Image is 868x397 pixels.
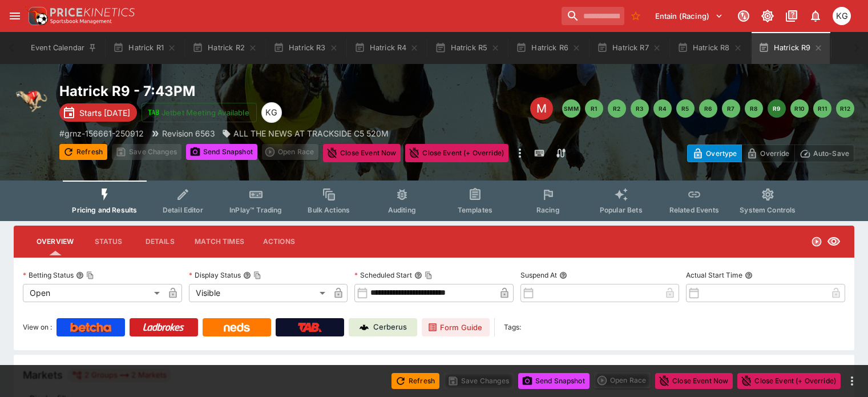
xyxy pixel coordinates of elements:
button: Close Event Now [323,144,401,162]
button: open drawer [5,6,25,26]
button: Hatrick R1 [106,32,183,64]
button: more [513,144,527,162]
button: Refresh [59,144,107,160]
img: jetbet-logo.svg [148,107,159,118]
button: Copy To Clipboard [425,271,433,279]
button: Select Tenant [648,7,730,25]
button: R2 [608,99,626,118]
p: Cerberus [373,322,407,333]
button: Hatrick R6 [509,32,588,64]
div: Visible [189,284,330,302]
p: Starts [DATE] [79,107,130,119]
span: Popular Bets [600,206,643,214]
button: Status [83,228,134,255]
button: Close Event Now [655,373,733,389]
p: Actual Start Time [686,270,742,280]
img: PriceKinetics Logo [25,5,48,27]
input: search [562,7,624,25]
label: View on : [23,318,52,336]
p: Display Status [189,270,241,280]
span: Detail Editor [163,206,203,214]
button: Hatrick R4 [348,32,426,64]
img: PriceKinetics [50,8,135,17]
span: Templates [458,206,492,214]
p: ALL THE NEWS AT TRACKSIDE C5 520M [233,127,389,139]
button: Close Event (+ Override) [737,373,841,389]
img: Sportsbook Management [50,19,112,24]
img: Betcha [70,323,111,332]
button: Overtype [687,145,742,162]
button: R3 [631,99,649,118]
div: Edit Meeting [530,97,553,120]
button: Hatrick R7 [590,32,668,64]
button: Override [741,145,794,162]
button: Display StatusCopy To Clipboard [243,271,251,279]
div: split button [594,372,651,388]
img: Cerberus [360,323,369,332]
span: InPlay™ Trading [229,206,282,214]
p: Revision 6563 [162,127,215,139]
button: R8 [745,99,763,118]
div: Start From [687,145,854,162]
a: Form Guide [422,318,490,336]
button: Hatrick R8 [671,32,749,64]
p: Overtype [706,147,737,159]
button: Actual Start Time [745,271,753,279]
button: R5 [676,99,695,118]
button: more [845,374,859,388]
nav: pagination navigation [562,99,854,118]
button: R6 [699,99,717,118]
button: R10 [790,99,809,118]
button: Notifications [805,6,826,26]
div: split button [262,144,318,160]
p: Copy To Clipboard [59,127,144,139]
label: Tags: [504,318,521,336]
button: Copy To Clipboard [253,271,261,279]
img: TabNZ [298,323,322,332]
span: Bulk Actions [308,206,350,214]
button: R11 [813,99,831,118]
button: Hatrick R5 [428,32,507,64]
button: Auto-Save [794,145,854,162]
button: Connected to PK [733,6,754,26]
button: Overview [27,228,83,255]
button: Hatrick R9 [752,32,830,64]
div: ALL THE NEWS AT TRACKSIDE C5 520M [222,127,389,139]
button: Scheduled StartCopy To Clipboard [414,271,422,279]
div: Kevin Gutschlag [261,102,282,123]
p: Auto-Save [813,147,849,159]
button: Copy To Clipboard [86,271,94,279]
span: Racing [536,206,560,214]
svg: Visible [827,235,841,248]
svg: Open [811,236,822,247]
button: Actions [253,228,305,255]
button: Documentation [781,6,802,26]
img: Neds [224,323,249,332]
button: Betting StatusCopy To Clipboard [76,271,84,279]
div: Event type filters [63,181,805,221]
a: Cerberus [349,318,417,336]
button: Hatrick R2 [185,32,264,64]
button: Match Times [185,228,253,255]
button: Jetbet Meeting Available [142,103,257,122]
button: Send Snapshot [186,144,257,160]
button: No Bookmarks [627,7,645,25]
button: Refresh [391,373,439,389]
button: R4 [653,99,672,118]
button: Toggle light/dark mode [757,6,778,26]
button: SMM [562,99,580,118]
button: R7 [722,99,740,118]
img: Ladbrokes [143,323,184,332]
span: Related Events [669,206,719,214]
button: Event Calendar [24,32,104,64]
button: Suspend At [559,271,567,279]
div: Open [23,284,164,302]
button: R12 [836,99,854,118]
p: Suspend At [520,270,557,280]
button: Details [134,228,185,255]
button: Hatrick R3 [267,32,345,64]
button: Send Snapshot [518,373,590,389]
button: Close Event (+ Override) [405,144,508,162]
p: Scheduled Start [354,270,412,280]
button: R1 [585,99,603,118]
